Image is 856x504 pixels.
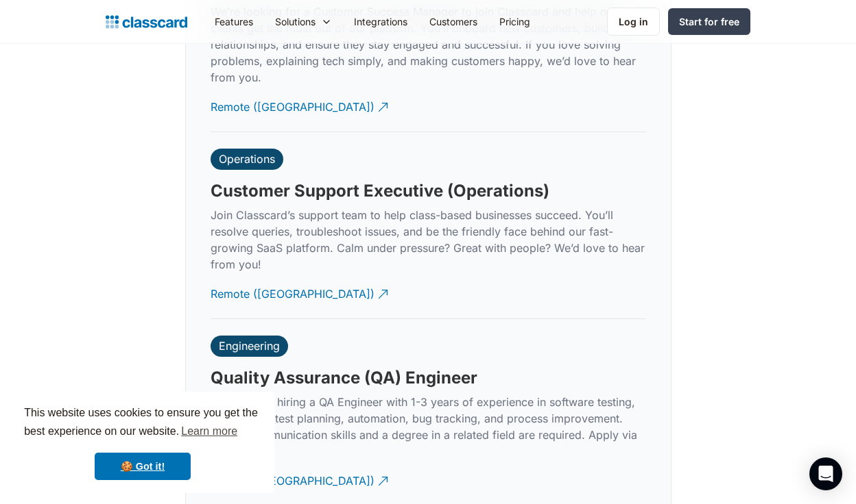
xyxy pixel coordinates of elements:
div: Engineering [219,339,280,353]
div: Log in [619,14,648,29]
div: Solutions [275,14,316,29]
div: Remote ([GEOGRAPHIC_DATA]) [211,462,374,489]
a: home [106,12,187,32]
h3: Quality Assurance (QA) Engineer [211,368,477,388]
p: Join Classcard’s support team to help class-based businesses succeed. You’ll resolve queries, tro... [211,207,646,273]
a: Start for free [668,8,750,35]
div: Open Intercom Messenger [809,457,842,490]
a: dismiss cookie message [95,453,191,480]
a: Pricing [488,6,541,37]
a: Customers [418,6,488,37]
div: Operations [219,152,275,166]
a: Integrations [343,6,418,37]
p: We’re looking for a Customer Success Manager to join Classcard and help our clients get the most ... [211,3,646,86]
div: Remote ([GEOGRAPHIC_DATA]) [211,275,374,302]
div: Remote ([GEOGRAPHIC_DATA]) [211,88,374,115]
span: This website uses cookies to ensure you get the best experience on our website. [24,405,261,442]
a: Log in [607,8,660,36]
h3: Customer Support Executive (Operations) [211,181,549,201]
div: Solutions [264,6,343,37]
div: Start for free [679,14,739,29]
a: Features [204,6,264,37]
div: cookieconsent [11,392,274,493]
a: learn more about cookies [179,421,239,442]
p: Classcard is hiring a QA Engineer with 1-3 years of experience in software testing, focusing on t... [211,394,646,459]
a: Remote ([GEOGRAPHIC_DATA]) [211,275,390,313]
a: Remote ([GEOGRAPHIC_DATA]) [211,88,390,126]
a: Remote ([GEOGRAPHIC_DATA]) [211,462,390,500]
